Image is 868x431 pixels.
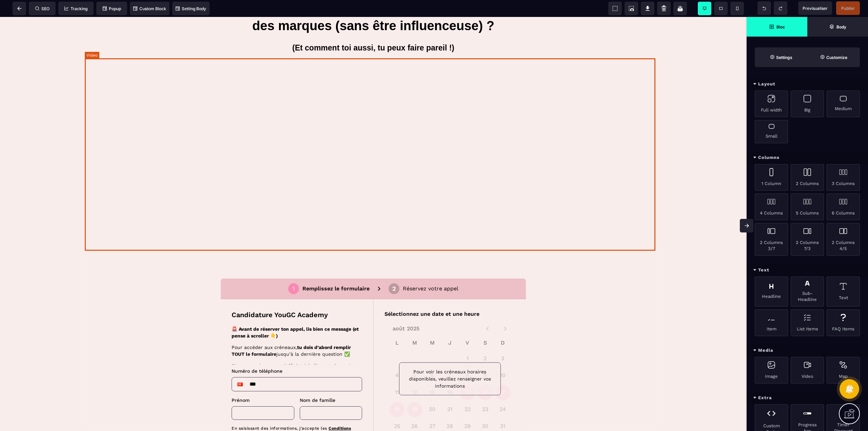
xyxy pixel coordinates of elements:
[103,6,121,11] span: Popup
[841,6,855,11] span: Publier
[215,149,251,155] span: Nom de famille
[755,120,788,143] div: Small
[85,23,662,39] h1: (Et comment toi aussi, tu peux faire pareil !)
[755,357,788,384] div: Image
[791,309,824,336] div: List Items
[755,223,788,256] div: 2 Columns 3/7
[791,90,824,117] div: Big
[747,264,868,276] div: Text
[64,6,87,11] span: Tracking
[147,96,266,108] strong: tu dois d’abord remplir TOUT le formulaire
[755,309,788,336] div: Item
[747,78,868,90] div: Layout
[755,47,807,67] span: Settings
[147,120,198,125] span: Numéro de téléphone
[791,193,824,220] div: 5 Columns
[133,6,166,11] span: Custom Block
[747,151,868,164] div: Columns
[791,357,824,384] div: Video
[147,114,275,127] p: Si aucun créneau ne s’affiche à la fin, pas de panique :
[827,193,860,220] div: 6 Columns
[791,223,824,256] div: 2 Columns 7/3
[147,62,243,71] p: Candidature YouGC Academy
[172,184,231,188] a: Politique de confidentialité
[176,6,206,11] span: Setting Body
[755,164,788,191] div: 1 Column
[147,178,266,188] a: Conditions générales
[35,6,50,11] span: SEO
[776,55,792,60] strong: Settings
[747,344,868,357] div: Media
[798,1,832,15] span: Preview
[827,164,860,191] div: 3 Columns
[218,36,285,44] p: Remplissez le formulaire
[827,357,860,384] div: Map
[147,177,277,189] p: En saisissant des informations, j'accepte les
[807,47,860,67] span: Open Style Manager
[827,276,860,307] div: Text
[755,193,788,220] div: 4 Columns
[747,17,807,37] span: Open Blocks
[803,6,828,11] span: Previsualiser
[318,36,374,44] p: Réservez votre appel
[755,90,788,117] div: Full width
[755,276,788,307] div: Headline
[608,2,622,15] span: View components
[827,223,860,256] div: 2 Columns 4/5
[147,149,165,155] span: Prénom
[254,233,278,238] p: Powered by
[807,17,868,37] span: Open Layer Manager
[625,2,638,15] span: Screenshot
[791,276,824,307] div: Sub-Headline
[149,130,162,141] div: Vietnam: + 84
[776,24,785,29] strong: Bloc
[827,309,860,336] div: FAQ Items
[169,184,172,188] span: &
[747,392,868,404] div: Extra
[320,120,410,141] p: Pour voir les créneaux horaires disponibles, veuillez renseigner vos informations
[308,37,311,43] div: 2
[147,96,275,109] p: Pour accéder aux créneaux, jusqu’à la dernière question ✅
[254,232,323,239] a: Powered by
[208,37,210,43] div: 1
[836,24,846,29] strong: Body
[791,164,824,191] div: 2 Columns
[826,55,847,60] strong: Customize
[827,90,860,117] div: Medium
[300,62,430,70] p: Sélectionnez une date et une heure
[147,78,274,90] strong: 🚨 Avant de réserver ton appel, lis bien ce message (et pense à scroller 👇)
